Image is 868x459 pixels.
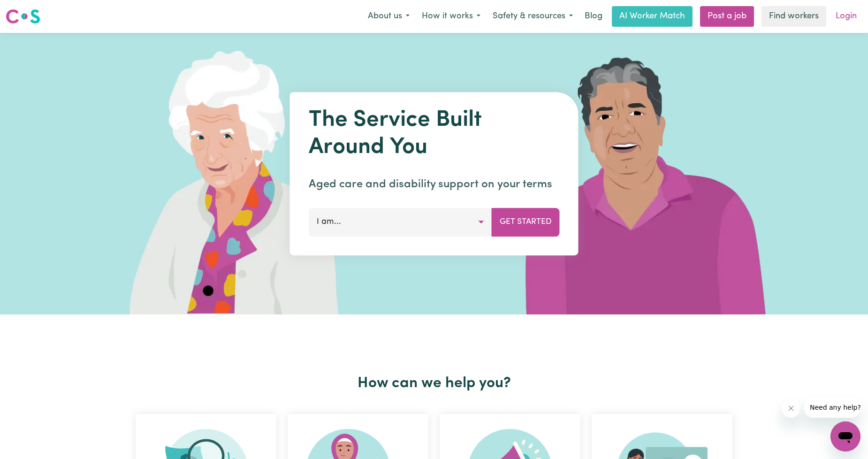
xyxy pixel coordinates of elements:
p: Aged care and disability support on your terms [309,176,560,193]
h2: How can we help you? [130,375,738,392]
button: I am... [309,208,492,236]
a: Find workers [761,6,826,27]
a: Blog [579,6,608,27]
a: Login [830,6,862,27]
a: AI Worker Match [612,6,693,27]
iframe: Button to launch messaging window [830,421,860,451]
a: Post a job [700,6,754,27]
button: How it works [416,7,487,26]
img: Careseekers logo [6,8,40,25]
button: Safety & resources [487,7,579,26]
h1: The Service Built Around You [309,107,560,161]
button: Get Started [492,208,560,236]
button: About us [362,7,416,26]
span: Need any help? [6,7,57,14]
iframe: Message from company [804,397,860,418]
iframe: Close message [782,399,800,418]
a: Careseekers logo [6,6,40,27]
